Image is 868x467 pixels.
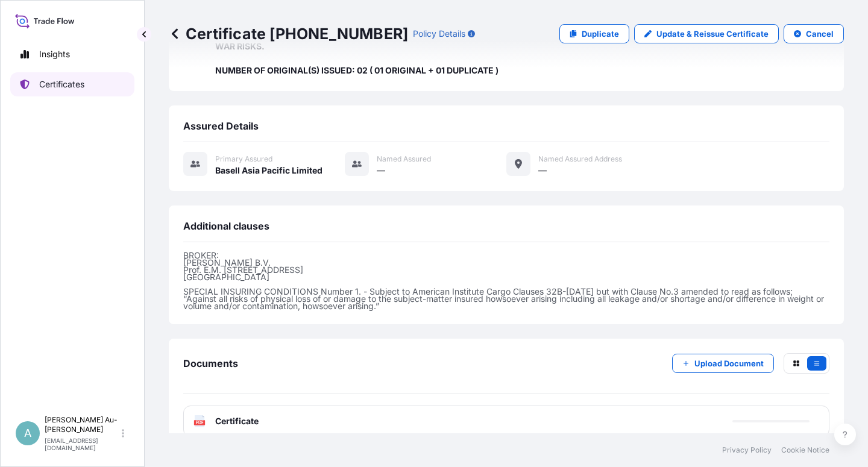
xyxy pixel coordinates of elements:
[196,421,204,425] text: PDF
[183,357,238,369] span: Documents
[413,28,465,40] p: Policy Details
[183,120,259,132] span: Assured Details
[634,24,779,43] a: Update & Reissue Certificate
[183,220,269,232] span: Additional clauses
[10,72,134,96] a: Certificates
[784,24,844,43] button: Cancel
[45,415,119,434] p: [PERSON_NAME] Au-[PERSON_NAME]
[377,154,431,164] span: Named Assured
[806,28,834,40] p: Cancel
[582,28,619,40] p: Duplicate
[694,357,764,369] p: Upload Document
[656,28,769,40] p: Update & Reissue Certificate
[672,354,774,373] button: Upload Document
[10,42,134,66] a: Insights
[215,415,259,427] span: Certificate
[45,437,119,451] p: [EMAIL_ADDRESS][DOMAIN_NAME]
[559,24,629,43] a: Duplicate
[183,252,829,310] p: BROKER: [PERSON_NAME] B.V. Prof. E.M. [STREET_ADDRESS] [GEOGRAPHIC_DATA] SPECIAL INSURING CONDITI...
[215,154,272,164] span: Primary assured
[24,427,31,439] span: A
[781,445,829,455] a: Cookie Notice
[39,78,84,90] p: Certificates
[39,48,70,60] p: Insights
[722,445,772,455] a: Privacy Policy
[538,165,547,177] span: —
[169,24,408,43] p: Certificate [PHONE_NUMBER]
[215,165,322,177] span: Basell Asia Pacific Limited
[377,165,385,177] span: —
[538,154,622,164] span: Named Assured Address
